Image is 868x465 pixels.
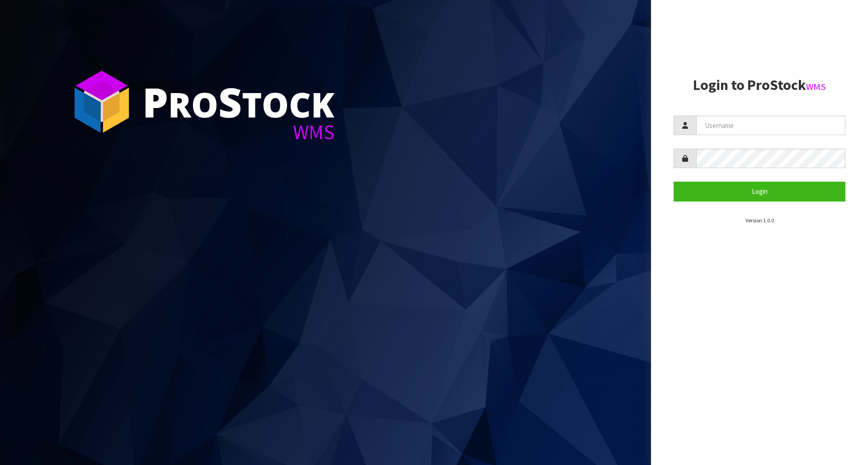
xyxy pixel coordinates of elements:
[142,74,168,129] span: P
[674,182,845,201] button: Login
[745,217,774,224] small: Version 1.0.0
[68,68,136,136] img: ProStock Cube
[696,116,845,135] input: Username
[142,81,335,122] div: ro tock
[218,74,242,129] span: S
[806,81,826,93] small: WMS
[674,77,845,93] h2: Login to ProStock
[142,122,335,142] div: WMS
